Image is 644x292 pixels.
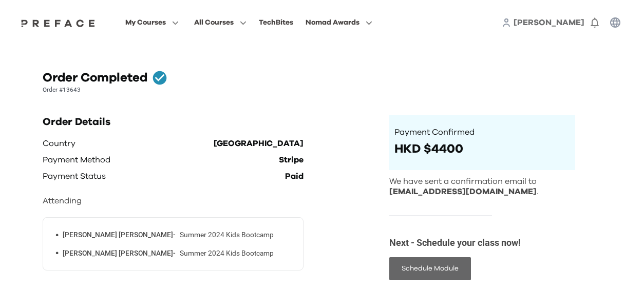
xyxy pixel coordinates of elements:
[394,141,571,157] p: HKD $4400
[389,187,537,196] span: [EMAIL_ADDRESS][DOMAIN_NAME]
[514,16,584,29] a: [PERSON_NAME]
[180,248,274,259] p: Summer 2024 Kids Bootcamp
[43,193,304,209] p: Attending
[43,86,601,94] p: Order #13643
[122,16,182,29] button: My Courses
[394,127,571,138] p: Payment Confirmed
[279,152,304,168] p: Stripe
[194,16,234,29] span: All Courses
[55,247,59,258] span: •
[43,168,106,184] p: Payment Status
[125,16,166,29] span: My Courses
[63,230,176,240] p: [PERSON_NAME] [PERSON_NAME] -
[55,230,59,240] span: •
[214,135,304,152] p: [GEOGRAPHIC_DATA]
[389,235,576,251] p: Next - Schedule your class now!
[306,16,359,29] span: Nomad Awards
[43,135,75,152] p: Country
[514,18,584,27] span: [PERSON_NAME]
[191,16,250,29] button: All Courses
[63,248,176,259] p: [PERSON_NAME] [PERSON_NAME] -
[180,230,274,240] p: Summer 2024 Kids Bootcamp
[259,16,293,29] div: TechBites
[43,70,147,86] h1: Order Completed
[389,176,576,198] p: We have sent a confirmation email to .
[43,115,304,129] h2: Order Details
[389,264,471,272] a: Schedule Module
[302,16,375,29] button: Nomad Awards
[43,152,110,168] p: Payment Method
[285,168,304,184] p: Paid
[389,257,471,280] button: Schedule Module
[18,19,98,27] img: Preface Logo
